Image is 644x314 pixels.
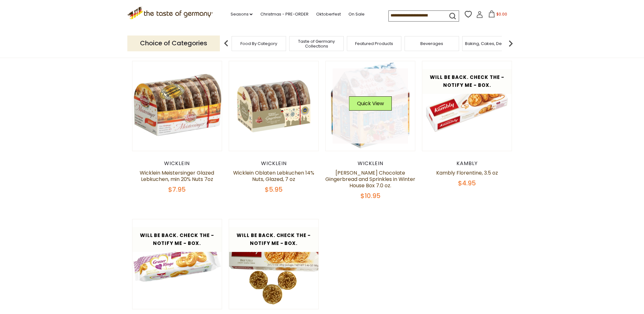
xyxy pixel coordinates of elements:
span: $4.95 [458,179,476,188]
a: Wicklein Meistersinger Glazed Lebkuchen, min 20% Nuts 7oz [140,169,214,183]
span: $10.95 [360,191,380,200]
a: On Sale [348,11,364,18]
img: Kambly Florentine, 3.5 oz [422,61,512,151]
div: Wicklein [132,160,222,167]
img: Coppenrath "Grazer Ringe" Shortbread Cookies, 14.1 oz [132,219,222,309]
a: Beverages [420,41,443,46]
div: Wicklein [229,160,319,167]
p: Choice of Categories [127,35,220,51]
img: Kambly Bretzeli Crispy Waffle Thins, 3.5 oz [229,219,319,309]
a: Wicklein Oblaten Lebkuchen 14% Nuts, Glazed, 7 oz [233,169,314,183]
img: previous arrow [220,37,233,50]
a: Kambly Florentine, 3.5 oz [436,169,498,176]
button: Quick View [349,96,392,111]
a: Seasons [230,11,252,18]
span: $0.00 [496,11,507,17]
img: next arrow [504,37,517,50]
img: Wicklein Meistersinger Glazed Lebkuchen, min 20% Nuts 7oz [132,61,222,151]
a: Baking, Cakes, Desserts [465,41,514,46]
a: Featured Products [355,41,393,46]
div: Kambly [422,160,512,167]
a: Oktoberfest [316,11,341,18]
button: $0.00 [484,10,511,20]
div: Wicklein [325,160,416,167]
span: $7.95 [168,185,186,194]
a: Food By Category [240,41,277,46]
img: Wicklein Oblaten Lebkuchen 14% Nuts, Glazed, 7 oz [229,61,319,151]
a: [PERSON_NAME] Chocolate Gingerbread and Sprinkles in Winter House Box 7.0 oz. [325,169,415,189]
a: Christmas - PRE-ORDER [260,11,308,18]
a: Taste of Germany Collections [291,39,342,48]
img: Wicklein Chocolate Gingerbread and Sprinkles in Winter House Box 7.0 oz. [326,61,415,151]
span: $5.95 [265,185,283,194]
